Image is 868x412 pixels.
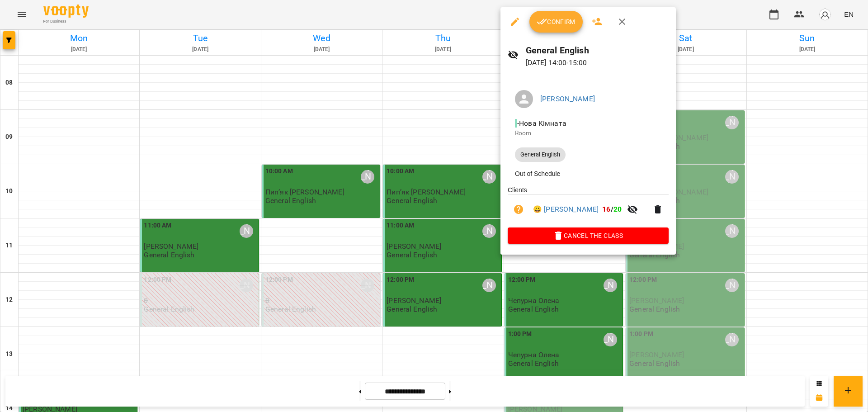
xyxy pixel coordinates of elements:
[515,119,568,128] span: - Нова Кімната
[515,151,566,159] span: General English
[540,95,595,103] a: [PERSON_NAME]
[526,57,669,68] p: [DATE] 14:00 - 15:00
[515,230,661,241] span: Cancel the class
[537,16,576,27] span: Confirm
[533,204,599,215] a: 😀 [PERSON_NAME]
[515,129,661,138] p: Room
[529,11,583,33] button: Confirm
[602,205,610,213] span: 16
[508,227,669,244] button: Cancel the class
[508,199,529,220] button: Unpaid. Bill the attendance?
[613,205,622,213] span: 20
[508,166,669,182] li: Out of Schedule
[602,205,622,213] b: /
[526,43,669,57] h6: General English
[508,185,669,227] ul: Clients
